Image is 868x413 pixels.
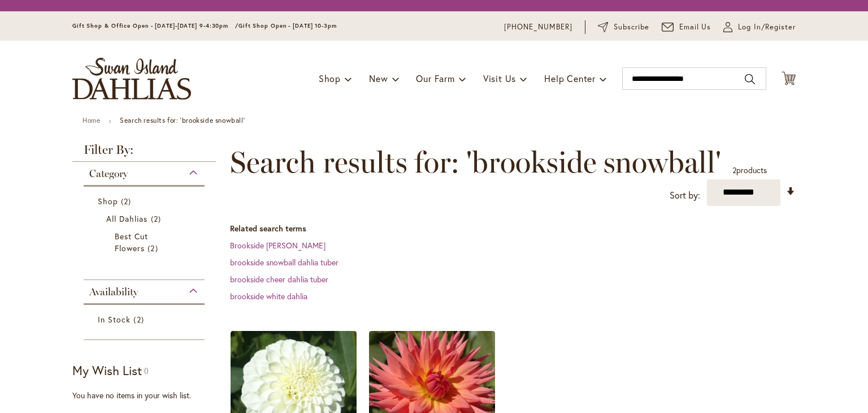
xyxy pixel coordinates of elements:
a: Brookside [PERSON_NAME] [230,240,325,251]
p: products [732,161,767,179]
a: brookside snowball dahlia tuber [230,257,338,268]
span: Subscribe [614,21,649,33]
a: In Stock 2 [98,313,193,325]
a: Best Cut Flowers [115,230,176,254]
span: Gift Shop & Office Open - [DATE]-[DATE] 9-4:30pm / [72,22,238,29]
div: You have no items in your wish list. [72,390,223,401]
span: Gift Shop Open - [DATE] 10-3pm [238,22,337,29]
a: All Dahlias [106,213,185,225]
span: 2 [151,213,164,225]
a: Shop [98,195,193,207]
span: Availability [89,286,138,298]
a: brookside white dahlia [230,291,307,302]
span: 2 [121,195,134,207]
span: New [369,72,388,84]
strong: Search results for: 'brookside snowball' [120,116,245,124]
strong: Filter By: [72,144,216,162]
span: Shop [319,72,341,84]
span: 2 [133,313,146,325]
span: Our Farm [416,72,454,84]
strong: My Wish List [72,362,142,378]
a: Email Us [662,21,711,33]
a: Log In/Register [723,21,796,33]
a: [PHONE_NUMBER] [504,21,572,33]
span: Search results for: 'brookside snowball' [230,145,721,179]
dt: Related search terms [230,223,796,234]
span: All Dahlias [106,213,148,224]
span: Category [89,167,128,180]
span: 2 [147,242,160,254]
span: Shop [98,196,118,206]
a: Subscribe [598,21,649,33]
span: Best Cut Flowers [115,231,148,253]
span: Visit Us [483,72,516,84]
span: 2 [732,165,736,175]
a: store logo [72,58,191,100]
span: Log In/Register [738,21,796,33]
span: Help Center [544,72,596,84]
a: Home [83,116,100,124]
a: brookside cheer dahlia tuber [230,274,328,285]
span: In Stock [98,314,131,325]
label: Sort by: [670,185,700,206]
span: Email Us [679,21,711,33]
